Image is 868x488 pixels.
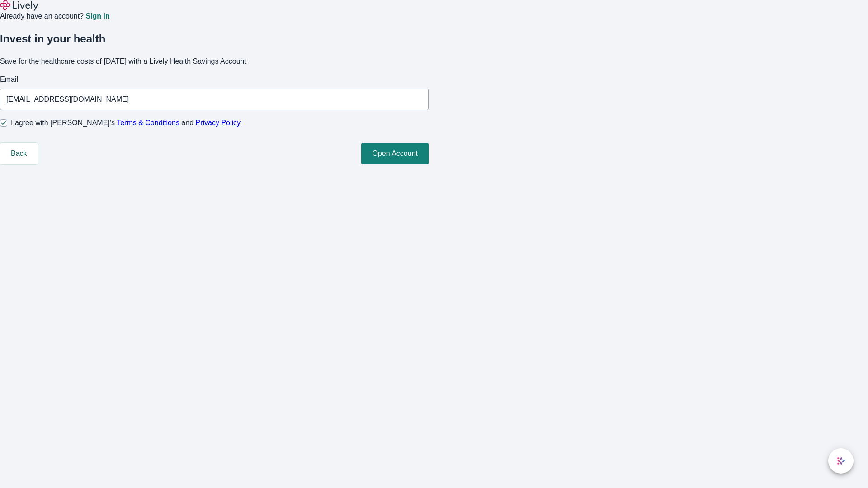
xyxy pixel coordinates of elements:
svg: Lively AI Assistant [836,456,845,465]
button: chat [828,448,854,474]
button: Open Account [361,143,429,164]
span: I agree with [PERSON_NAME]’s and [11,117,241,128]
a: Sign in [85,13,109,20]
a: Privacy Policy [196,119,241,127]
a: Terms & Conditions [117,119,179,127]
